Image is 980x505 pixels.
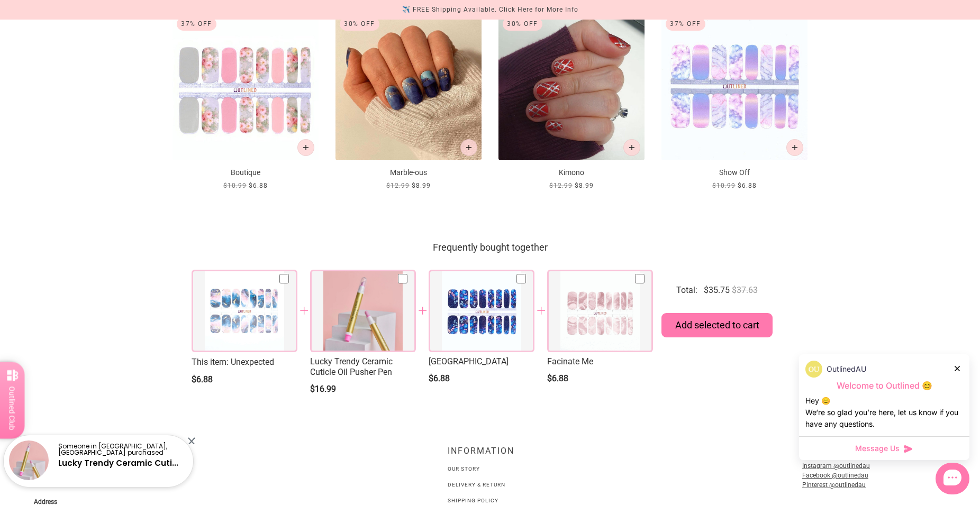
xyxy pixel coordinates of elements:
p: Someone in [GEOGRAPHIC_DATA], [GEOGRAPHIC_DATA] purchased [58,443,184,456]
a: Show Off-Adult Nail Wraps-OutlinedShow Off-Adult Nail Wraps-Outlined Add to cart Show Off $10.99$... [661,14,807,191]
span: Message Us [855,443,900,454]
a: Facebook @outlinedau [802,472,868,479]
a: Our Story [448,466,480,472]
a: Facinate Me [547,356,653,367]
a: Pinterest @outlinedau [802,481,866,489]
p: Show Off [661,167,807,178]
p: Welcome to Outlined 😊 [805,380,963,391]
span: $16.99 [310,384,336,394]
button: Add to cart [297,139,314,156]
p: OutlinedAU [827,363,866,375]
a: Lucky Trendy Ceramic Cuti... [58,457,178,469]
span: This item : [192,357,231,367]
div: 37% Off [177,17,216,31]
a: Marble-ous-Adult Nail Wraps-OutlinedMarble-ous-Adult Nail Wraps-Outlined Add to cart Marble-ous $... [335,14,482,191]
span: $12.99 [549,182,573,189]
div: Total : [676,284,697,296]
a: Shipping Policy [448,498,498,503]
div: Frequently bought together [192,238,788,257]
span: Unexpected [192,356,297,368]
span: Add selected to cart [675,319,759,331]
span: $6.88 [429,373,450,383]
a: Delivery & Return [448,482,505,488]
span: $10.99 [223,182,247,189]
span: $6.88 [738,182,757,189]
img: data:image/png;base64,iVBORw0KGgoAAAANSUhEUgAAACQAAAAkCAYAAADhAJiYAAABSklEQVRYR2N8/yj/P8MgAoyjDiI... [805,361,822,378]
span: $6.88 [547,373,568,383]
button: Add to cart [623,139,640,156]
a: [GEOGRAPHIC_DATA] [429,356,534,367]
p: Boutique [173,167,319,178]
span: $10.99 [712,182,736,189]
span: $37.63 [732,285,758,296]
div: 37% Off [666,17,705,31]
p: Kimono [498,167,645,178]
span: $35.75 [704,284,730,296]
p: Marble-ous [335,167,482,178]
div: 30% Off [503,17,542,31]
span: $6.88 [249,182,268,189]
a: Lucky Trendy Ceramic Cuticle Oil Pusher Pen [310,356,416,378]
span: $8.99 [575,182,594,189]
span: $6.88 [192,374,213,384]
span: $12.99 [386,182,410,189]
div: 30% Off [340,17,379,31]
div: ✈️ FREE Shipping Available. Click Here for More Info [402,4,578,15]
a: Instagram @outlinedau [802,462,870,470]
div: INFORMATION [448,446,532,464]
span: $8.99 [412,182,431,189]
div: Hey 😊 We‘re so glad you’re here, let us know if you have any questions. [805,395,963,430]
a: Boutique-Adult Nail Wraps-OutlinedBoutique-Adult Nail Wraps-Outlined Add to cart Boutique $10.99$... [173,14,319,191]
div: Follow us on social media [802,446,946,464]
a: This item: Unexpected [192,356,297,368]
button: Add to cart [786,139,803,156]
a: Kimono-Adult Nail Wraps-OutlinedKimono-Adult Nail Wraps-Outlined Add to cart Kimono $12.99$8.99 [498,14,645,191]
button: Add to cart [460,139,477,156]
